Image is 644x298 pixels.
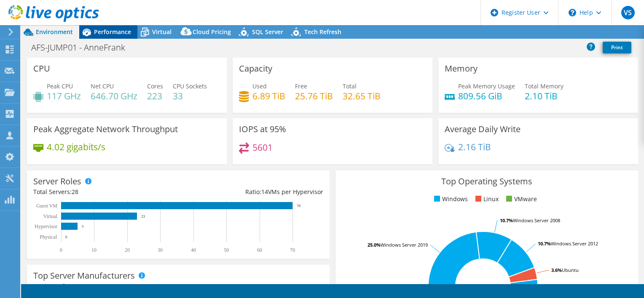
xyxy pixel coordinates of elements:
span: Total Memory [525,82,563,90]
div: Total Servers: [33,187,178,197]
span: VS [621,6,635,19]
text: 5 [82,224,84,229]
span: SQL Server [252,28,283,36]
tspan: Ubuntu [562,267,579,273]
span: Used [252,82,267,90]
h3: IOPS at 95% [239,125,286,134]
h4: Total Manufacturers: [33,282,323,291]
span: Peak CPU [47,82,73,90]
h3: Capacity [239,64,272,73]
text: 20 [125,247,130,253]
tspan: 3.6% [551,267,562,273]
span: 28 [72,188,78,196]
text: 0 [60,247,62,253]
h4: 33 [173,91,207,101]
text: 30 [158,247,163,253]
text: 60 [257,247,262,253]
h4: 32.65 TiB [343,91,381,101]
span: Total [343,82,357,90]
h4: 4.02 gigabits/s [47,142,105,152]
tspan: Windows Server 2008 [513,217,560,223]
h3: CPU [33,64,50,73]
span: CPU Sockets [173,82,207,90]
text: 50 [224,247,229,253]
tspan: 10.7% [538,240,551,247]
text: 40 [191,247,196,253]
span: Performance [94,28,131,36]
h4: 25.76 TiB [295,91,333,101]
h3: Memory [445,64,478,73]
h1: AFS-JUMP01 - AnneFrank [27,43,138,52]
svg: \n [569,9,576,16]
tspan: 25.0% [368,242,381,248]
span: 1 [87,282,91,290]
text: 70 [290,247,295,253]
li: Linux [473,194,499,204]
h4: 6.89 TiB [252,91,285,101]
text: 10 [91,247,97,253]
span: Tech Refresh [304,28,341,36]
tspan: Windows Server 2019 [381,242,428,248]
li: VMware [504,194,537,204]
span: Cores [147,82,163,90]
text: 23 [141,214,145,218]
span: Cloud Pricing [193,28,231,36]
h4: 809.56 GiB [458,91,515,101]
tspan: 10.7% [500,217,513,223]
h4: 646.70 GHz [91,91,137,101]
text: Hypervisor [35,223,57,229]
text: 0 [65,235,67,239]
span: Peak Memory Usage [458,82,515,90]
tspan: Windows Server 2012 [551,240,598,247]
span: Environment [36,28,73,36]
text: Physical [40,234,57,240]
h3: Server Roles [33,177,81,186]
h4: 2.16 TiB [458,142,491,152]
a: Print [603,42,631,53]
text: Guest VM [36,203,57,209]
span: Free [295,82,307,90]
text: 70 [297,204,301,208]
div: Ratio: VMs per Hypervisor [178,187,323,197]
h3: Top Operating Systems [342,177,632,186]
h4: 5601 [252,143,273,152]
li: Windows [432,194,468,204]
h4: 2.10 TiB [525,91,563,101]
h3: Top Server Manufacturers [33,271,135,280]
h3: Peak Aggregate Network Throughput [33,125,178,134]
h4: 223 [147,91,163,101]
h3: Average Daily Write [445,125,521,134]
span: Virtual [152,28,172,36]
text: Virtual [43,213,58,219]
h4: 117 GHz [47,91,81,101]
span: Net CPU [91,82,114,90]
span: 14 [261,188,268,196]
